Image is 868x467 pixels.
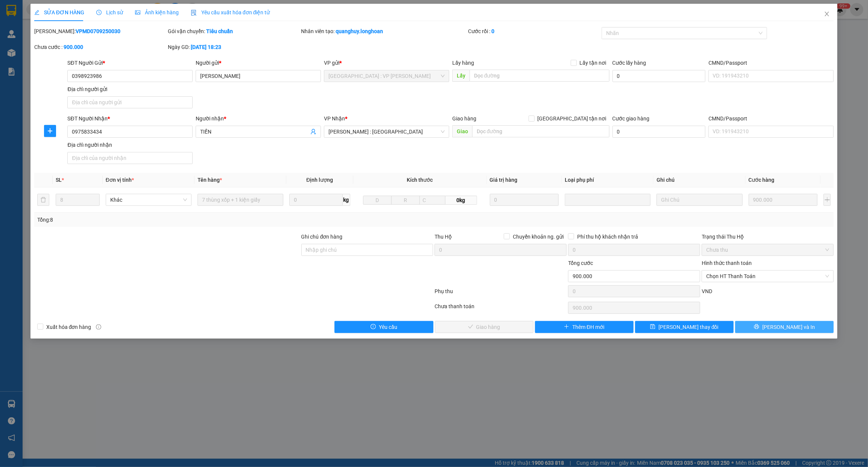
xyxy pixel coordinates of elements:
span: kg [343,194,350,206]
span: Lịch sử [96,9,123,15]
th: Loại phụ phí [562,173,654,187]
span: Ảnh kiện hàng [135,9,179,15]
b: Tiêu chuẩn [206,28,233,34]
input: VD: Bàn, Ghế [198,194,283,206]
span: Định lượng [306,177,333,183]
input: Dọc đường [470,70,610,82]
img: icon [191,10,197,16]
span: close [824,11,830,17]
span: Thêm ĐH mới [572,323,604,331]
div: SĐT Người Gửi [67,59,193,67]
span: Thu Hộ [435,234,452,240]
div: Địa chỉ người nhận [67,141,193,149]
b: VPMD0709250030 [76,28,120,34]
span: Chuyển khoản ng. gửi [510,233,567,241]
span: Đơn vị tính [106,177,134,183]
span: Lấy [452,70,470,82]
div: Người gửi [196,59,321,67]
span: picture [135,10,140,15]
input: Địa chỉ của người gửi [67,96,193,108]
span: edit [34,10,40,15]
div: SĐT Người Nhận [67,114,193,123]
span: info-circle [96,324,101,330]
button: printer[PERSON_NAME] và In [735,321,834,333]
span: user-add [310,129,316,135]
button: plusThêm ĐH mới [535,321,634,333]
div: CMND/Passport [708,114,834,123]
span: 0kg [445,196,477,205]
div: [PERSON_NAME]: [34,27,166,35]
button: checkGiao hàng [435,321,534,333]
span: Chọn HT Thanh Toán [706,271,829,282]
label: Cước giao hàng [613,116,650,122]
span: Phí thu hộ khách nhận trả [574,233,641,241]
div: Tổng: 8 [37,216,335,224]
div: VP gửi [324,59,449,67]
div: Người nhận [196,114,321,123]
button: Close [816,4,838,25]
span: [GEOGRAPHIC_DATA] tận nơi [535,114,610,123]
div: Gói vận chuyển: [168,27,300,35]
th: Ghi chú [654,173,745,187]
div: Nhân viên tạo: [301,27,467,35]
div: Chưa cước : [34,43,166,51]
input: Cước lấy hàng [613,70,706,82]
span: VND [702,288,712,294]
span: Lấy hàng [452,60,474,66]
span: Chưa thu [706,244,829,256]
input: 0 [749,194,818,206]
button: plus [44,125,56,137]
span: Hồ Chí Minh : Kho Quận 12 [328,126,445,137]
span: Giá trị hàng [490,177,518,183]
label: Hình thức thanh toán [702,260,752,266]
button: delete [37,194,49,206]
span: VP Nhận [324,116,345,122]
b: 0 [491,28,494,34]
input: C [420,196,445,205]
div: Trạng thái Thu Hộ [702,233,834,241]
span: plus [564,324,569,330]
input: Địa chỉ của người nhận [67,152,193,164]
div: Ngày GD: [168,43,300,51]
span: Khác [110,194,187,205]
span: clock-circle [96,10,102,15]
input: Ghi Chú [657,194,742,206]
span: Xuất hóa đơn hàng [43,323,94,331]
button: save[PERSON_NAME] thay đổi [635,321,734,333]
span: [PERSON_NAME] thay đổi [658,323,719,331]
span: Giao [452,125,472,137]
label: Cước lấy hàng [613,60,646,66]
div: Địa chỉ người gửi [67,85,193,93]
span: Tên hàng [198,177,222,183]
div: Cước rồi : [468,27,600,35]
span: exclamation-circle [371,324,376,330]
label: Ghi chú đơn hàng [301,234,343,240]
span: [PERSON_NAME] và In [762,323,815,331]
span: printer [754,324,759,330]
button: plus [824,194,831,206]
span: Giao hàng [452,116,476,122]
span: Lấy tận nơi [577,59,610,67]
input: R [391,196,420,205]
span: Yêu cầu [379,323,397,331]
b: quanghuy.longhoan [336,28,383,34]
span: Hà Nội : VP Nam Từ Liêm [328,70,445,82]
span: SL [56,177,62,183]
b: 900.000 [64,44,83,50]
b: [DATE] 18:23 [191,44,221,50]
span: plus [44,128,56,134]
span: save [650,324,655,330]
span: Yêu cầu xuất hóa đơn điện tử [191,9,270,15]
input: 0 [490,194,559,206]
input: D [363,196,392,205]
input: Cước giao hàng [613,126,706,138]
span: Tổng cước [568,260,593,266]
button: exclamation-circleYêu cầu [334,321,433,333]
div: CMND/Passport [708,59,834,67]
span: SỬA ĐƠN HÀNG [34,9,84,15]
input: Dọc đường [472,125,610,137]
input: Ghi chú đơn hàng [301,244,433,256]
div: Phụ thu [434,287,568,300]
span: Kích thước [407,177,433,183]
div: Chưa thanh toán [434,302,568,315]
